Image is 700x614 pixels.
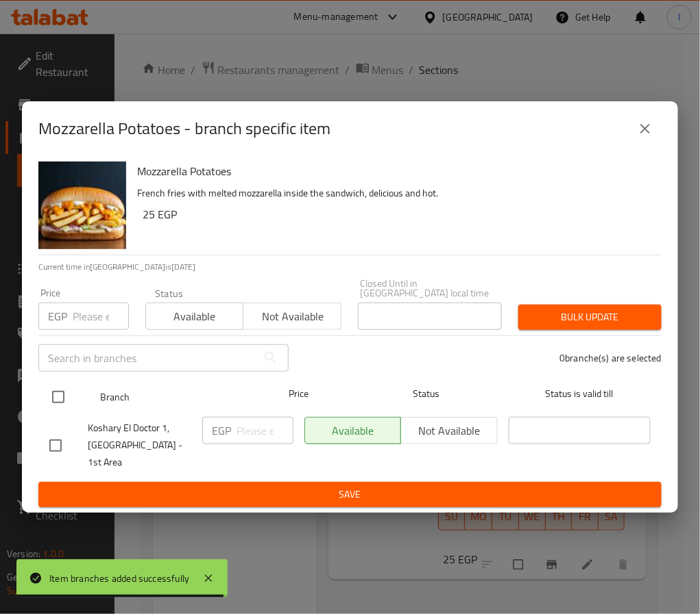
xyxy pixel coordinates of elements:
[38,118,330,140] h2: Mozzarella Potatoes - branch specific item
[559,351,662,365] p: 0 branche(s) are selected
[237,417,293,444] input: Please enter price
[143,205,651,224] h6: 25 EGP
[249,307,336,327] span: Not available
[38,344,257,372] input: Search in branches
[355,385,497,402] span: Status
[100,389,242,406] span: Branch
[137,162,651,181] h6: Mozzarella Potatoes
[38,482,662,507] button: Save
[212,422,231,439] p: EGP
[49,571,189,586] div: Item branches added successfully
[49,486,651,503] span: Save
[243,303,341,330] button: Not available
[152,307,239,327] span: Available
[48,308,67,324] p: EGP
[509,385,651,402] span: Status is valid till
[38,261,662,273] p: Current time in [GEOGRAPHIC_DATA] is [DATE]
[254,385,345,402] span: Price
[73,303,129,330] input: Please enter price
[38,162,126,249] img: Mozzarella Potatoes
[145,303,244,330] button: Available
[629,112,662,145] button: close
[88,420,191,471] span: Koshary El Doctor 1, [GEOGRAPHIC_DATA] - 1st Area
[518,305,662,330] button: Bulk update
[137,185,651,202] p: French fries with melted mozzarella inside the sandwich, delicious and hot.
[529,309,651,326] span: Bulk update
